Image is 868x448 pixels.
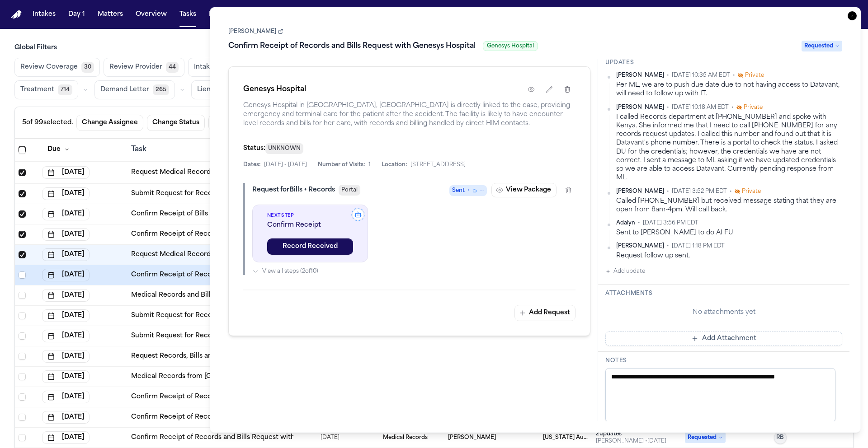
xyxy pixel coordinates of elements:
[131,352,513,361] a: Request Records, Bills and [MEDICAL_DATA] Request with [PERSON_NAME] Internal Medicine - [GEOGRAP...
[11,10,22,19] a: Home
[65,6,89,23] button: Day 1
[14,58,100,77] button: Review Coverage30
[616,188,664,195] span: [PERSON_NAME]
[605,331,842,346] button: Add Attachment
[267,212,353,219] span: Next Step
[42,330,90,342] button: [DATE]
[318,161,365,168] span: Number of Visits:
[131,189,340,198] a: Submit Request for Records and Bills from [GEOGRAPHIC_DATA]
[265,143,303,154] span: UNKNOWN
[514,305,576,321] button: Add Request
[667,188,669,195] span: •
[131,311,340,320] a: Submit Request for Records and Bills from [PERSON_NAME] M.D.
[321,431,340,444] span: 9/30/2025, 5:03:11 AM
[42,166,90,179] button: [DATE]
[42,269,90,281] button: [DATE]
[147,115,205,131] button: Change Status
[733,72,735,79] span: •
[131,230,544,239] a: Confirm Receipt of Records and [MEDICAL_DATA] Request with [PERSON_NAME][GEOGRAPHIC_DATA] – [GEOG...
[339,185,360,196] button: Portal
[100,85,149,94] span: Demand Letter
[243,84,306,95] h1: Genesys Hospital
[20,63,78,72] span: Review Coverage
[131,168,214,177] a: Request Medical Records
[19,190,26,197] span: Select row
[236,6,275,23] button: The Flock
[252,268,576,275] button: View all steps (2of10)
[14,80,78,99] button: Treatment714
[42,208,90,220] button: [DATE]
[109,63,162,72] span: Review Provider
[94,6,127,23] a: Matters
[42,391,90,403] button: [DATE]
[19,434,26,441] span: Select row
[131,144,290,155] div: Task
[81,62,94,73] span: 30
[29,6,59,23] a: Intakes
[19,292,26,299] span: Select row
[76,115,143,131] button: Change Assignee
[802,41,842,51] span: Requested
[543,434,589,441] span: Michigan Auto Law
[667,243,669,250] span: •
[368,161,371,168] span: 1
[596,438,666,445] div: Last updated by Richelle Bauman at 9/30/2025, 11:42:43 AM
[605,266,645,277] button: Add update
[42,309,90,322] button: [DATE]
[20,85,54,94] span: Treatment
[19,251,26,258] span: Select row
[262,268,318,275] span: View all steps ( 2 of 10 )
[19,271,26,279] span: Select row
[228,28,283,35] a: [PERSON_NAME]
[42,370,90,383] button: [DATE]
[42,431,90,444] button: [DATE]
[19,353,26,360] span: Select row
[58,84,72,95] span: 714
[191,80,240,99] button: Liens286
[267,238,353,255] button: Record Received
[19,414,26,421] span: Select row
[667,72,669,79] span: •
[616,243,664,250] span: [PERSON_NAME]
[22,118,73,127] div: 5 of 99 selected.
[208,115,338,131] button: Start [PERSON_NAME] Call Workflow
[131,392,488,401] a: Confirm Receipt of Records and Bills Request with [PERSON_NAME] Internal Medicine - [GEOGRAPHIC_D...
[153,84,169,95] span: 265
[176,6,200,23] button: Tasks
[131,210,458,219] a: Confirm Receipt of Bills Request with [PERSON_NAME][GEOGRAPHIC_DATA] – [GEOGRAPHIC_DATA]
[672,72,730,79] span: [DATE] 10:35 AM EDT
[132,6,170,23] button: Overview
[19,210,26,218] span: Select row
[616,81,842,98] div: Per ML, we are to push due date due to not having access to Datavant, will need to follow up with...
[19,332,26,340] span: Select row
[19,373,26,380] span: Select row
[672,188,727,195] span: [DATE] 3:52 PM EDT
[264,161,307,168] span: [DATE] - [DATE]
[616,104,664,111] span: [PERSON_NAME]
[731,104,734,111] span: •
[776,434,784,441] span: RB
[267,221,353,230] span: Confirm Receipt
[643,219,698,227] span: [DATE] 3:56 PM EDT
[638,219,640,227] span: •
[685,432,726,443] span: Requested
[672,104,729,111] span: [DATE] 10:18 AM EDT
[605,59,842,66] h3: Updates
[131,433,436,442] a: Confirm Receipt of Records and Bills Request with [PERSON_NAME] Medical Center - Fairlane
[774,431,787,444] button: RB
[42,187,90,200] button: [DATE]
[616,113,842,182] div: I called Records department at [PHONE_NUMBER] and spoke with Kenya. She informed me that I need t...
[280,6,322,23] a: crownMetrics
[452,186,465,195] span: Sent
[252,186,335,195] div: Request for Bills + Records
[483,41,538,51] span: Genesys Hospital
[194,63,214,72] span: Intake
[596,430,666,438] div: 2 update s
[243,145,265,152] span: Status:
[42,141,75,158] button: Due
[730,188,732,195] span: •
[197,85,214,94] span: Liens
